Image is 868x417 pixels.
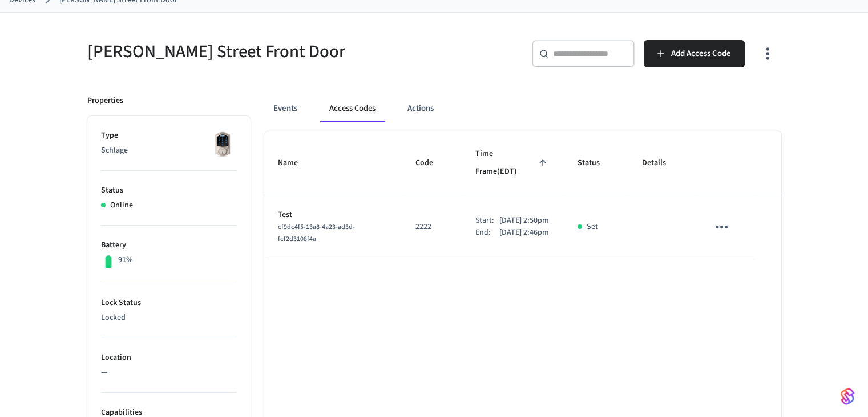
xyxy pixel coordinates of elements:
[475,145,550,181] span: Time Frame(EDT)
[278,154,313,172] span: Name
[398,95,443,122] button: Actions
[101,352,237,364] p: Location
[101,297,237,309] p: Lock Status
[101,239,237,251] p: Battery
[499,227,549,239] p: [DATE] 2:46pm
[87,40,427,63] h5: [PERSON_NAME] Street Front Door
[101,130,237,142] p: Type
[278,209,389,221] p: Test
[499,215,549,227] p: [DATE] 2:50pm
[101,185,237,197] p: Status
[264,95,306,122] button: Events
[110,199,133,211] p: Online
[578,154,615,172] span: Status
[264,95,781,122] div: ant example
[118,254,133,266] p: 91%
[475,227,499,239] div: End:
[671,46,731,61] span: Add Access Code
[841,387,854,406] img: SeamLogoGradient.69752ec5.svg
[320,95,385,122] button: Access Codes
[101,312,237,324] p: Locked
[101,367,237,379] p: —
[415,221,448,233] p: 2222
[415,154,448,172] span: Code
[278,222,355,244] span: cf9dc4f5-13a8-4a23-ad3d-fcf2d3108f4a
[87,95,123,107] p: Properties
[475,215,499,227] div: Start:
[101,145,237,157] p: Schlage
[264,131,781,259] table: sticky table
[208,130,237,158] img: Schlage Sense Smart Deadbolt with Camelot Trim, Front
[642,154,681,172] span: Details
[644,40,745,67] button: Add Access Code
[587,221,598,233] p: Set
